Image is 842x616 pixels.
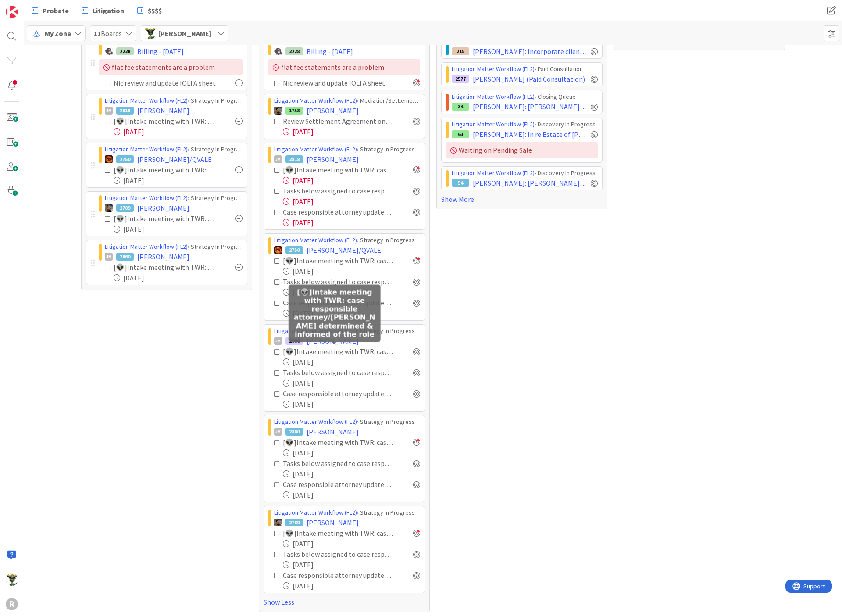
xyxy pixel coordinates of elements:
div: 2818 [285,155,303,163]
img: MW [274,107,282,115]
div: › Strategy In Progress [274,236,420,245]
a: Litigation Matter Workflow (FL2) [274,97,357,104]
div: [DATE] [283,175,420,186]
div: 2228 [116,47,134,55]
b: 11 [94,29,101,38]
img: TR [274,246,282,254]
div: [DATE] [283,490,420,500]
div: [👽]Intake meeting with TWR: case responsible attorney/[PERSON_NAME] determined & informed of the ... [114,262,216,272]
div: Case responsible attorney updated on the card [283,479,394,490]
img: MW [105,204,113,212]
div: [👽]Intake meeting with TWR: case responsible attorney/[PERSON_NAME] determined & informed of the ... [283,346,394,357]
div: [DATE] [283,266,420,276]
a: Show Less [264,597,425,607]
h5: [👽]Intake meeting with TWR: case responsible attorney/[PERSON_NAME] determined & informed of the ... [292,288,377,338]
div: JM [105,253,113,261]
span: [PERSON_NAME]: [PERSON_NAME] [PERSON_NAME] [473,101,587,112]
div: › Strategy In Progress [105,193,243,203]
a: Litigation Matter Workflow (FL2) [274,327,357,335]
div: 2818 [116,107,134,115]
div: › Paid Consultation [452,64,598,74]
div: [👽]Intake meeting with TWR: case responsible attorney/[PERSON_NAME] determined & informed of the ... [114,116,216,126]
a: Litigation Matter Workflow (FL2) [274,418,357,426]
a: Show More [441,194,603,204]
div: [DATE] [283,399,420,409]
div: [DATE] [283,126,420,137]
div: Tasks below assigned to case responsible attorney & paralegal [283,186,394,196]
div: [DATE] [283,448,420,458]
div: [👽]Intake meeting with TWR: case responsible attorney/[PERSON_NAME] determined & informed of the ... [283,528,394,538]
span: Boards [94,28,122,39]
span: [PERSON_NAME]/QVALE [137,154,212,165]
div: [DATE] [283,217,420,228]
div: 2750 [116,155,134,163]
a: Litigation Matter Workflow (FL2) [452,93,535,100]
div: [DATE] [283,538,420,549]
a: Litigation Matter Workflow (FL2) [452,169,535,177]
div: › Discovery In Progress [452,168,598,178]
img: Visit kanbanzone.com [6,6,18,18]
div: › Closing Queue [452,92,598,101]
div: › Discovery In Progress [452,120,598,129]
a: Litigation Matter Workflow (FL2) [274,236,357,244]
div: Waiting on Pending Sale [446,142,598,158]
div: [DATE] [114,175,243,186]
span: $$$$ [148,5,162,16]
span: [PERSON_NAME] [137,251,189,262]
div: [DATE] [283,559,420,570]
span: My Zone [45,28,71,39]
div: Review Settlement Agreement once rec'd from OP [283,116,394,126]
span: Billing - [DATE] [307,46,353,57]
div: [DATE] [283,196,420,207]
div: 2789 [116,204,134,212]
span: [PERSON_NAME]/QVALE [307,245,381,255]
div: [DATE] [283,308,420,319]
div: 2906 [285,337,303,345]
img: KN [274,47,282,55]
span: [PERSON_NAME] [137,203,189,213]
div: [DATE] [114,272,243,283]
div: 2860 [116,253,134,261]
div: JM [274,337,282,345]
span: Probate [43,5,69,16]
span: [PERSON_NAME] [307,154,359,165]
div: [👽]Intake meeting with TWR: case responsible attorney/[PERSON_NAME] determined & informed of the ... [283,255,394,266]
span: [PERSON_NAME] [158,28,211,39]
span: [PERSON_NAME]: In re Estate of [PERSON_NAME] [473,129,587,140]
div: › Strategy In Progress [274,508,420,517]
div: [👽]Intake meeting with TWR: case responsible attorney/[PERSON_NAME] determined & informed of the ... [114,165,216,175]
div: Tasks below assigned to case responsible attorney & paralegal [283,458,394,469]
div: [DATE] [283,287,420,297]
a: Litigation Matter Workflow (FL2) [105,194,188,202]
a: Litigation Matter Workflow (FL2) [105,97,188,104]
div: 2789 [285,519,303,526]
div: 2228 [285,47,303,55]
div: 1758 [285,107,303,115]
div: 2577 [452,75,469,83]
img: NC [6,573,18,586]
div: [DATE] [283,469,420,479]
span: Support [18,1,40,12]
div: [DATE] [283,580,420,591]
div: Tasks below assigned to case responsible attorney & paralegal [283,367,394,378]
a: Litigation Matter Workflow (FL2) [274,145,357,153]
div: Tasks below assigned to case responsible attorney & paralegal [283,276,394,287]
img: NC [145,28,156,39]
div: Nic review and update IOLTA sheet [114,78,216,88]
div: JM [274,155,282,163]
img: KN [105,47,113,55]
a: $$$$ [132,3,167,18]
span: Litigation [93,5,124,16]
div: › Strategy In Progress [105,96,243,105]
span: [PERSON_NAME] [307,426,359,437]
span: [PERSON_NAME]: [PERSON_NAME] English [473,178,587,188]
div: [DATE] [283,357,420,367]
div: › Strategy In Progress [105,145,243,154]
div: flat fee statements are a problem [268,59,420,75]
a: Litigation [77,3,129,18]
div: › Strategy In Progress [274,145,420,154]
div: › Strategy In Progress [274,417,420,426]
span: Billing - [DATE] [137,46,184,57]
div: Tasks below assigned to case responsible attorney & paralegal [283,549,394,559]
div: Case responsible attorney updated on the card [283,297,394,308]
